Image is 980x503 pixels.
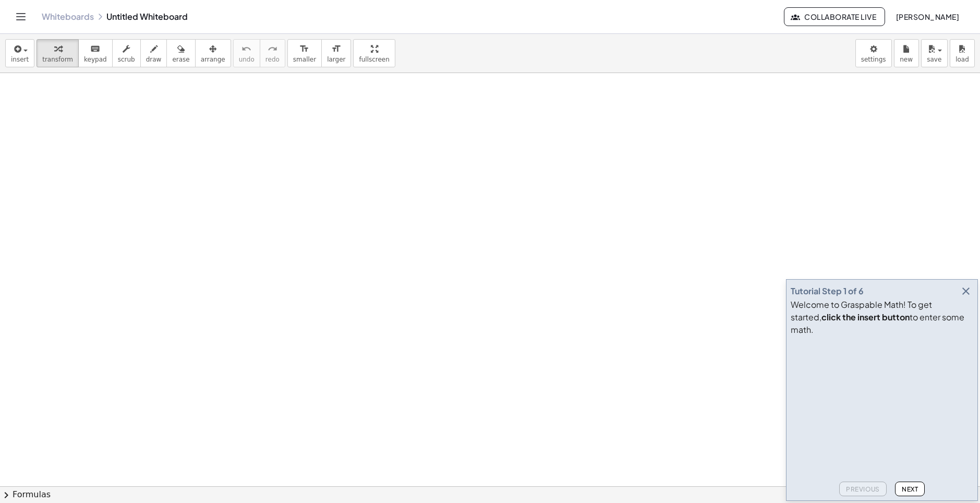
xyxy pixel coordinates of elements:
[359,56,389,63] span: fullscreen
[784,7,885,26] button: Collaborate Live
[331,43,341,55] i: format_size
[239,56,255,63] span: undo
[42,56,73,63] span: transform
[950,39,975,67] button: load
[78,39,113,67] button: keyboardkeypad
[299,43,309,55] i: format_size
[84,56,107,63] span: keypad
[233,39,260,67] button: undoundo
[293,56,316,63] span: smaller
[861,56,886,63] span: settings
[241,43,251,55] i: undo
[353,39,395,67] button: fullscreen
[146,56,162,63] span: draw
[172,56,189,63] span: erase
[896,12,959,21] span: [PERSON_NAME]
[265,56,280,63] span: redo
[894,39,919,67] button: new
[895,482,925,496] button: Next
[140,39,167,67] button: draw
[5,39,34,67] button: insert
[42,11,94,22] a: Whiteboards
[821,312,910,322] b: click the insert button
[793,12,876,21] span: Collaborate Live
[791,285,864,297] div: Tutorial Step 1 of 6
[927,56,941,63] span: save
[887,7,967,26] button: [PERSON_NAME]
[201,56,225,63] span: arrange
[921,39,948,67] button: save
[268,43,277,55] i: redo
[955,56,969,63] span: load
[260,39,285,67] button: redoredo
[900,56,913,63] span: new
[37,39,79,67] button: transform
[90,43,100,55] i: keyboard
[11,56,29,63] span: insert
[195,39,231,67] button: arrange
[902,485,918,493] span: Next
[327,56,345,63] span: larger
[791,298,973,336] div: Welcome to Graspable Math! To get started, to enter some math.
[166,39,195,67] button: erase
[118,56,135,63] span: scrub
[321,39,351,67] button: format_sizelarger
[112,39,141,67] button: scrub
[13,8,29,25] button: Toggle navigation
[287,39,322,67] button: format_sizesmaller
[855,39,892,67] button: settings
